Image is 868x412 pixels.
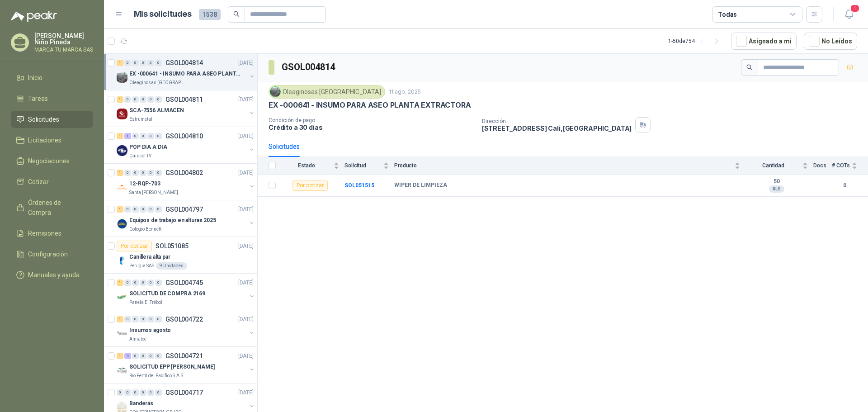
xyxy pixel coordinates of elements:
img: Company Logo [117,365,127,376]
div: 0 [117,389,123,396]
div: Todas [718,9,737,19]
span: Solicitudes [28,114,59,124]
div: 0 [140,353,146,359]
span: Tareas [28,94,48,104]
p: [DATE] [238,59,254,67]
span: 1 [850,4,860,13]
a: Negociaciones [11,152,93,170]
span: Licitaciones [28,135,61,145]
div: 0 [132,60,139,66]
div: 0 [132,133,139,139]
a: 1 0 0 0 0 0 GSOL004745[DATE] Company LogoSOLICITUD DE COMPRA 2169Panela El Trébol [117,277,255,306]
p: Almatec [129,336,146,343]
p: POP DIA A DIA [129,143,167,152]
div: 0 [147,96,154,103]
a: Órdenes de Compra [11,194,93,221]
th: Estado [281,157,344,175]
img: Company Logo [270,87,280,97]
div: 1 [117,206,123,213]
div: 0 [124,60,131,66]
div: 1 [124,133,131,139]
p: GSOL004811 [165,96,203,103]
p: Banderas [129,399,153,408]
div: 0 [155,279,162,286]
span: Inicio [28,73,42,83]
div: 0 [147,206,154,213]
p: SOLICITUD EPP [PERSON_NAME] [129,363,215,371]
a: SOL051515 [344,182,374,189]
div: 0 [147,279,154,286]
p: Dirección [482,118,632,124]
p: [DATE] [238,205,254,214]
a: 1 0 0 0 0 0 GSOL004797[DATE] Company LogoEquipos de trabajo en alturas 2025Colegio Bennett [117,204,255,233]
span: Negociaciones [28,156,70,166]
p: EX -000641 - INSUMO PARA ASEO PLANTA EXTRACTORA [129,70,242,78]
a: Cotizar [11,173,93,190]
a: 1 0 0 0 0 0 GSOL004722[DATE] Company LogoInsumos agostoAlmatec [117,314,255,343]
b: 0 [832,181,857,190]
span: Cotizar [28,177,49,187]
p: GSOL004814 [165,60,203,66]
p: [DATE] [238,388,254,397]
div: 0 [124,279,131,286]
div: 1 [117,96,123,103]
a: Tareas [11,90,93,107]
a: 1 0 0 0 0 0 GSOL004814[DATE] Company LogoEX -000641 - INSUMO PARA ASEO PLANTA EXTRACTORAOleaginos... [117,57,255,86]
p: 11 ago, 2025 [389,88,421,96]
div: 0 [140,170,146,176]
p: Panela El Trébol [129,299,162,306]
div: 1 [117,170,123,176]
div: 0 [132,353,139,359]
div: 0 [147,316,154,322]
div: 0 [155,353,162,359]
div: 0 [140,279,146,286]
div: 0 [147,60,154,66]
p: Santa [PERSON_NAME] [129,189,178,196]
img: Company Logo [117,218,127,229]
p: [DATE] [238,315,254,324]
img: Company Logo [117,292,127,303]
div: 9 Unidades [156,262,187,270]
div: 1 [117,353,123,359]
th: # COTs [832,157,868,175]
p: Oleaginosas [GEOGRAPHIC_DATA] [129,79,186,86]
span: Estado [281,162,332,169]
a: Manuales y ayuda [11,266,93,284]
p: GSOL004802 [165,170,203,176]
div: 0 [124,389,131,396]
p: [DATE] [238,279,254,287]
div: 0 [155,389,162,396]
b: 50 [745,178,808,185]
p: SOL051085 [156,243,189,249]
p: [DATE] [238,95,254,104]
p: 12-RQP-703 [129,180,160,188]
div: Por cotizar [117,241,152,251]
p: [PERSON_NAME] Niño Pineda [34,33,93,45]
div: 0 [155,60,162,66]
p: Colegio Bennett [129,226,161,233]
p: MARCA TU MARCA SAS [34,47,93,52]
div: 1 [117,316,123,322]
div: KLS [769,185,784,193]
div: 0 [132,316,139,322]
span: Configuración [28,249,68,259]
button: 1 [841,6,857,23]
h3: GSOL004814 [282,60,336,74]
p: GSOL004717 [165,389,203,396]
div: 1 [117,279,123,286]
a: 1 0 0 0 0 0 GSOL004811[DATE] Company LogoSCA-7556 ALMACENEstrumetal [117,94,255,123]
div: 0 [155,316,162,322]
span: 1538 [199,9,221,20]
p: Equipos de trabajo en alturas 2025 [129,216,216,225]
div: 0 [132,96,139,103]
span: Remisiones [28,228,61,238]
p: Crédito a 30 días [269,123,475,131]
a: Licitaciones [11,132,93,149]
div: 0 [124,96,131,103]
p: [DATE] [238,169,254,177]
div: 4 [124,353,131,359]
p: [DATE] [238,352,254,360]
div: 0 [140,133,146,139]
span: Cantidad [745,162,801,169]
